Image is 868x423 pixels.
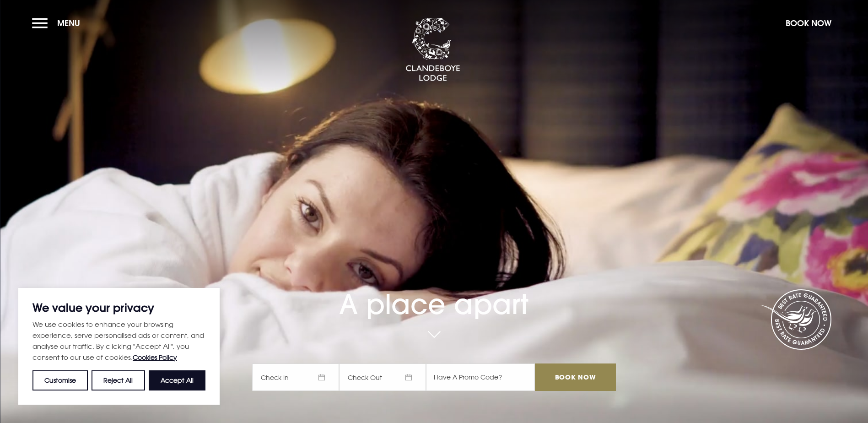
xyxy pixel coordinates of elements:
div: We value your privacy [18,288,220,405]
button: Customise [32,370,88,390]
button: Reject All [92,370,145,390]
p: We use cookies to enhance your browsing experience, serve personalised ads or content, and analys... [32,319,205,363]
h1: A place apart [252,262,615,320]
p: We value your privacy [32,302,205,313]
img: Clandeboye Lodge [405,18,460,82]
input: Have A Promo Code? [426,363,535,391]
button: Menu [32,13,85,33]
button: Accept All [149,370,205,390]
a: Cookies Policy [133,353,177,361]
span: Check In [252,363,339,391]
input: Book Now [535,363,615,391]
span: Check Out [339,363,426,391]
span: Menu [57,18,80,28]
button: Book Now [781,13,836,33]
